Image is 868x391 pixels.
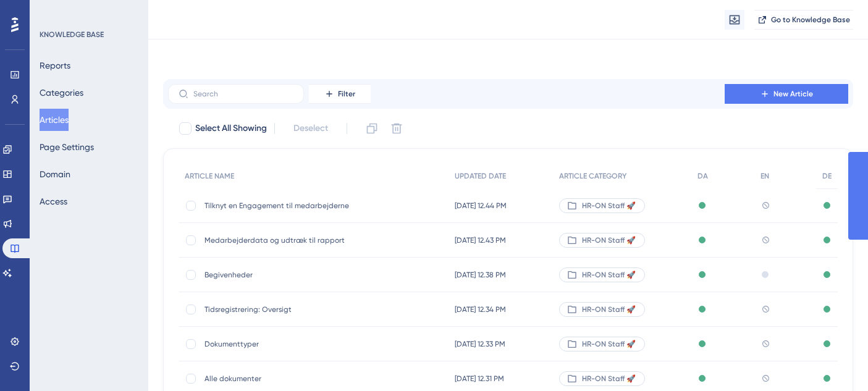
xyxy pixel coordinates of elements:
[204,305,402,314] span: Tidsregistrering: Oversigt
[771,15,850,25] span: Go to Knowledge Base
[204,374,402,384] span: Alle dokumenter
[204,235,402,245] span: Medarbejderdata og udtræk til rapport
[697,171,708,181] span: DA
[309,84,371,104] button: Filter
[40,82,83,104] button: Categories
[773,89,813,99] span: New Article
[204,339,402,349] span: Dokumenttyper
[40,30,104,40] div: KNOWLEDGE BASE
[816,342,853,379] iframe: UserGuiding AI Assistant Launcher
[204,270,402,280] span: Begivenheder
[761,171,769,181] span: EN
[455,201,507,211] span: [DATE] 12.44 PM
[204,201,402,211] span: Tilknyt en Engagement til medarbejderne
[40,190,67,212] button: Access
[455,270,506,280] span: [DATE] 12.38 PM
[582,305,636,314] span: HR-ON Staff 🚀
[293,121,328,136] span: Deselect
[40,109,69,131] button: Articles
[455,374,504,384] span: [DATE] 12.31 PM
[725,84,848,104] button: New Article
[455,171,506,181] span: UPDATED DATE
[40,136,94,158] button: Page Settings
[455,235,506,245] span: [DATE] 12.43 PM
[455,305,506,314] span: [DATE] 12.34 PM
[822,171,832,181] span: DE
[185,171,234,181] span: ARTICLE NAME
[559,171,626,181] span: ARTICLE CATEGORY
[195,121,267,136] span: Select All Showing
[282,117,339,140] button: Deselect
[582,339,636,349] span: HR-ON Staff 🚀
[582,270,636,280] span: HR-ON Staff 🚀
[455,339,505,349] span: [DATE] 12.33 PM
[338,89,355,99] span: Filter
[582,374,636,384] span: HR-ON Staff 🚀
[582,201,636,211] span: HR-ON Staff 🚀
[40,54,70,77] button: Reports
[582,235,636,245] span: HR-ON Staff 🚀
[754,10,853,30] button: Go to Knowledge Base
[193,90,293,98] input: Search
[40,163,70,185] button: Domain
